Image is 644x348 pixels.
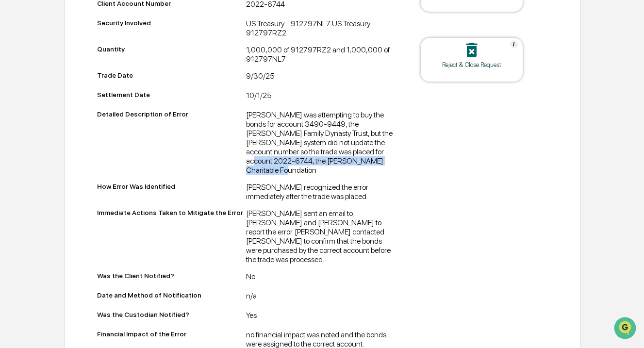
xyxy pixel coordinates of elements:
div: [PERSON_NAME] was attempting to buy the bonds for account 3490-9449, the [PERSON_NAME] Family Dyn... [246,110,395,175]
div: Financial Impact of the Error [97,330,246,345]
div: 1,000,000 of 912797RZ2 and 1,000,000 of 912797NL7 [246,45,395,64]
div: Settlement Date [97,91,246,99]
a: 🔎Data Lookup [6,137,65,154]
div: Immediate Actions Taken to Mitigate the Error [97,209,246,260]
iframe: Open customer support [613,316,639,342]
img: 1746055101610-c473b297-6a78-478c-a979-82029cc54cd1 [10,74,27,92]
img: Help [510,40,518,48]
div: US Treasury - 912797NL7 US Treasury - 912797RZ2 [246,19,395,37]
p: How can we help? [10,20,177,36]
div: Security Involved [97,19,246,33]
button: Start new chat [165,77,177,89]
div: Reject & Close Request [428,61,515,68]
div: 🗄️ [70,123,78,131]
div: Detailed Description of Error [97,110,246,171]
div: Yes [246,311,395,322]
div: We're offline, we'll be back soon [33,84,127,92]
div: 9/30/25 [246,71,395,83]
div: No [246,272,395,283]
a: Powered byPylon [68,164,117,172]
a: 🖐️Preclearance [6,118,66,136]
div: 10/1/25 [246,91,395,102]
span: Attestations [80,122,120,132]
div: Start new chat [33,74,159,84]
div: 🖐️ [10,123,17,131]
div: Was the Client Notified? [97,272,246,280]
span: Pylon [97,165,117,172]
div: n/a [246,291,395,303]
div: Date and Method of Notification [97,291,246,299]
div: How Error Was Identified [97,182,246,197]
a: 🗄️Attestations [66,118,124,136]
div: [PERSON_NAME] recognized the error immediately after the trade was placed. [246,182,395,201]
div: Trade Date [97,71,246,79]
span: Data Lookup [19,141,61,150]
div: [PERSON_NAME] sent an email to [PERSON_NAME] and [PERSON_NAME] to report the error. [PERSON_NAME]... [246,209,395,264]
div: Was the Custodian Notified? [97,311,246,318]
div: Quantity [97,45,246,60]
div: 🔎 [10,142,17,149]
span: Preclearance [19,122,63,132]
